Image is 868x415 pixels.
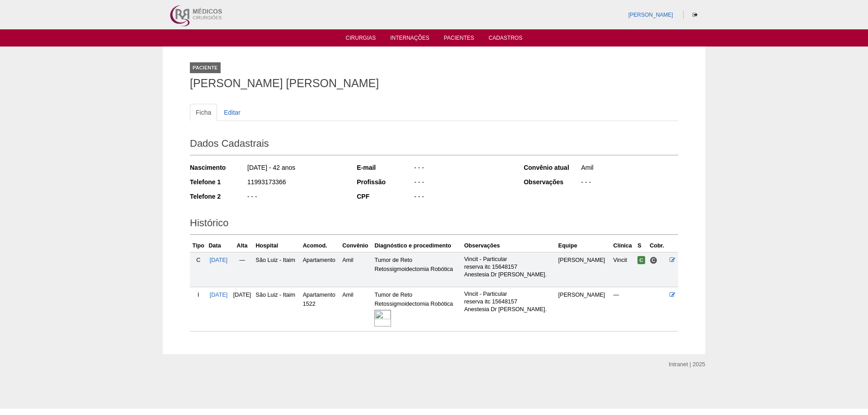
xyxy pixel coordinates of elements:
td: Apartamento [301,252,340,287]
td: Tumor de Reto Retossigmoidectomia Robótica [373,287,462,331]
a: Internações [390,35,429,44]
th: Acomod. [301,239,340,252]
a: Cadastros [489,35,523,44]
div: - - - [413,177,511,189]
td: Tumor de Reto Retossigmoidectomia Robótica [373,252,462,287]
div: - - - [580,177,678,189]
td: Apartamento 1522 [301,287,340,331]
span: Consultório [650,256,657,264]
div: Paciente [190,62,221,73]
th: Diagnóstico e procedimento [373,239,462,252]
a: Cirurgias [346,35,376,44]
td: Vincit [612,252,636,287]
th: Observações [462,239,557,252]
a: [DATE] [210,257,228,263]
div: Telefone 2 [190,192,246,201]
th: Clínica [612,239,636,252]
div: I [192,290,205,299]
p: Vincit - Particular reserva itc 15648157 Anestesia Dr [PERSON_NAME]. [464,256,555,279]
th: Convênio [340,239,373,252]
a: Ficha [190,104,217,121]
td: São Luiz - Itaim [254,287,301,331]
td: [PERSON_NAME] [557,287,612,331]
h1: [PERSON_NAME] [PERSON_NAME] [190,78,678,89]
a: [PERSON_NAME] [628,12,673,18]
div: E-mail [357,163,413,172]
div: Convênio atual [524,163,580,172]
th: Data [207,239,231,252]
p: Vincit - Particular reserva itc 15648157 Anestesia Dr [PERSON_NAME]. [464,290,555,313]
div: CPF [357,192,413,201]
th: Alta [231,239,254,252]
div: - - - [413,192,511,203]
th: Hospital [254,239,301,252]
div: 11993173366 [246,177,344,189]
div: Nascimento [190,163,246,172]
div: Profissão [357,177,413,187]
span: [DATE] [233,292,251,298]
span: Confirmada [637,256,645,264]
a: [DATE] [210,292,228,298]
div: [DATE] - 42 anos [246,163,344,174]
div: - - - [246,192,344,203]
div: Telefone 1 [190,177,246,187]
a: Editar [218,104,246,121]
th: Equipe [557,239,612,252]
td: — [612,287,636,331]
div: Amil [580,163,678,174]
th: Cobr. [648,239,668,252]
div: Intranet | 2025 [669,360,705,369]
td: São Luiz - Itaim [254,252,301,287]
td: Amil [340,252,373,287]
i: Sair [693,12,698,18]
td: [PERSON_NAME] [557,252,612,287]
a: Pacientes [444,35,474,44]
td: — [231,252,254,287]
div: C [192,256,205,265]
td: Amil [340,287,373,331]
h2: Histórico [190,214,678,235]
h2: Dados Cadastrais [190,135,678,155]
div: - - - [413,163,511,174]
th: S [636,239,648,252]
th: Tipo [190,239,207,252]
div: Observações [524,177,580,187]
